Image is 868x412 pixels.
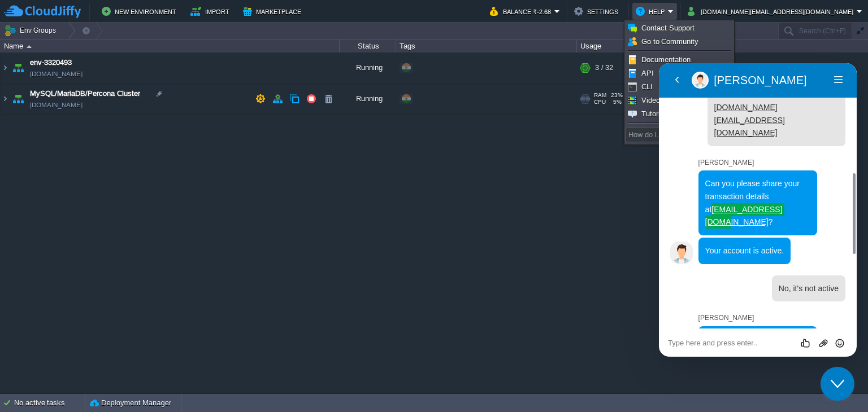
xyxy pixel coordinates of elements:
[30,88,140,99] a: MySQL/MariaDB/Percona Cluster
[490,5,554,18] button: Balance ₹-2.68
[626,108,732,120] a: Tutorial
[90,397,171,409] button: Deployment Manager
[626,36,732,48] a: Go to Community
[14,394,85,412] div: No active tasks
[821,367,857,401] iframe: chat widget
[641,109,666,118] span: Tutorial
[641,24,695,32] span: Contact Support
[611,92,623,99] span: 23%
[340,84,396,114] div: Running
[594,99,606,106] span: CPU
[641,96,660,104] span: Video
[4,5,81,19] img: CloudJiffy
[1,52,10,83] img: AMDAwAAAACH5BAEAAAAALAAAAAABAAEAAAICRAEAOw==
[641,82,653,91] span: CLI
[626,94,732,107] a: Video
[1,84,10,114] img: AMDAwAAAACH5BAEAAAAALAAAAAABAAEAAAICRAEAOw==
[1,40,339,52] div: Name
[102,5,180,18] button: New Environment
[190,5,233,18] button: Import
[641,55,691,64] span: Documentation
[594,92,606,99] span: RAM
[636,5,668,18] button: Help
[340,52,396,83] div: Running
[30,57,72,68] a: env-3320493
[397,40,576,52] div: Tags
[626,54,732,66] a: Documentation
[626,67,732,80] a: API
[27,45,32,48] img: AMDAwAAAACH5BAEAAAAALAAAAAABAAEAAAICRAEAOw==
[243,5,305,18] button: Marketplace
[595,52,613,83] div: 3 / 32
[10,84,26,114] img: AMDAwAAAACH5BAEAAAAALAAAAAABAAEAAAICRAEAOw==
[610,99,622,106] span: 5%
[578,40,697,52] div: Usage
[688,5,857,18] button: [DOMAIN_NAME][EMAIL_ADDRESS][DOMAIN_NAME]
[626,81,732,93] a: CLI
[30,99,83,111] span: [DOMAIN_NAME]
[4,23,60,38] button: Env Groups
[574,5,622,18] button: Settings
[641,37,698,46] span: Go to Community
[659,63,857,357] iframe: chat widget
[30,68,83,80] span: [DOMAIN_NAME]
[626,22,732,34] a: Contact Support
[641,69,654,77] span: API
[340,40,396,52] div: Status
[10,52,26,83] img: AMDAwAAAACH5BAEAAAAALAAAAAABAAEAAAICRAEAOw==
